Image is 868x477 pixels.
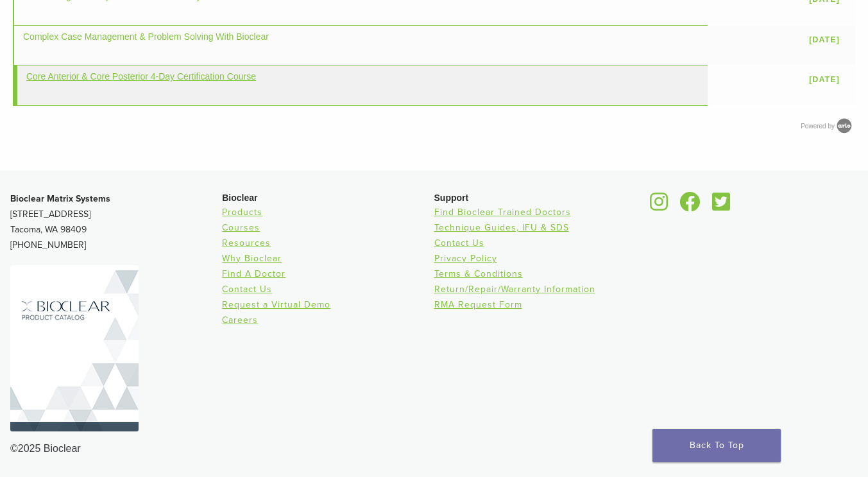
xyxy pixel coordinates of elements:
[222,207,262,218] a: Products
[434,193,469,203] span: Support
[434,284,595,295] a: Return/Repair/Warranty Information
[26,71,256,82] a: Core Anterior & Core Posterior 4-Day Certification Course
[10,193,110,204] strong: Bioclear Matrix Systems
[10,265,139,431] img: Bioclear
[222,193,257,203] span: Bioclear
[10,191,222,253] p: [STREET_ADDRESS] Tacoma, WA 98409 [PHONE_NUMBER]
[222,253,282,264] a: Why Bioclear
[646,200,673,212] a: Bioclear
[434,207,571,218] a: Find Bioclear Trained Doctors
[708,200,735,212] a: Bioclear
[434,238,484,248] a: Contact Us
[803,70,846,90] a: [DATE]
[835,116,854,135] img: Arlo training & Event Software
[222,268,285,279] a: Find A Doctor
[222,315,258,325] a: Careers
[434,268,523,279] a: Terms & Conditions
[222,222,260,233] a: Courses
[10,441,858,456] div: ©2025 Bioclear
[23,31,269,42] a: Complex Case Management & Problem Solving With Bioclear
[434,222,569,233] a: Technique Guides, IFU & SDS
[222,299,330,310] a: Request a Virtual Demo
[222,284,272,295] a: Contact Us
[652,429,781,462] a: Back To Top
[801,123,855,130] a: Powered by
[434,253,497,264] a: Privacy Policy
[222,238,271,248] a: Resources
[803,30,846,50] a: [DATE]
[676,200,705,212] a: Bioclear
[434,299,522,310] a: RMA Request Form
